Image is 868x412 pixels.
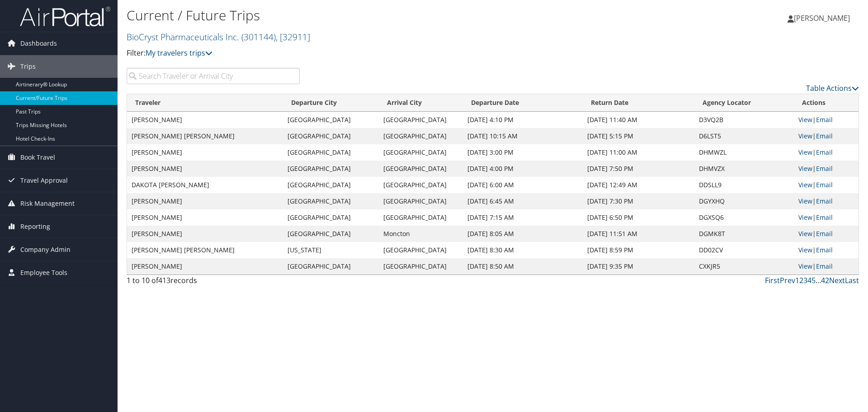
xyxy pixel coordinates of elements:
[20,6,110,27] img: airportal-logo.png
[583,161,694,177] td: [DATE] 7:50 PM
[379,226,463,242] td: Moncton
[694,144,794,161] td: DHMWZL
[241,31,276,43] span: ( 301144 )
[583,209,694,226] td: [DATE] 6:50 PM
[816,197,833,205] a: Email
[283,94,379,112] th: Departure City: activate to sort column ascending
[583,193,694,209] td: [DATE] 7:30 PM
[583,258,694,275] td: [DATE] 9:35 PM
[20,215,50,238] span: Reporting
[127,258,283,275] td: [PERSON_NAME]
[821,275,829,285] a: 42
[816,229,833,238] a: Email
[463,94,582,112] th: Departure Date: activate to sort column descending
[694,161,794,177] td: DHMVZX
[816,213,833,222] a: Email
[583,112,694,128] td: [DATE] 11:40 AM
[694,112,794,128] td: D3VQ2B
[799,275,803,285] a: 2
[463,112,582,128] td: [DATE] 4:10 PM
[694,128,794,144] td: D6LST5
[798,229,812,238] a: View
[694,242,794,258] td: DD02CV
[798,246,812,254] a: View
[20,261,67,284] span: Employee Tools
[20,238,71,261] span: Company Admin
[694,209,794,226] td: DGXSQ6
[20,146,55,169] span: Book Travel
[794,226,859,242] td: |
[794,209,859,226] td: |
[798,164,812,173] a: View
[694,94,794,112] th: Agency Locator: activate to sort column ascending
[798,115,812,124] a: View
[127,177,283,193] td: DAKOTA [PERSON_NAME]
[694,226,794,242] td: DGMK8T
[283,177,379,193] td: [GEOGRAPHIC_DATA]
[158,275,170,285] span: 413
[379,258,463,275] td: [GEOGRAPHIC_DATA]
[379,144,463,161] td: [GEOGRAPHIC_DATA]
[20,32,57,55] span: Dashboards
[379,193,463,209] td: [GEOGRAPHIC_DATA]
[379,242,463,258] td: [GEOGRAPHIC_DATA]
[816,132,833,140] a: Email
[798,132,812,140] a: View
[283,128,379,144] td: [GEOGRAPHIC_DATA]
[283,112,379,128] td: [GEOGRAPHIC_DATA]
[127,128,283,144] td: [PERSON_NAME] [PERSON_NAME]
[379,112,463,128] td: [GEOGRAPHIC_DATA]
[803,275,807,285] a: 3
[20,192,75,215] span: Risk Management
[463,193,582,209] td: [DATE] 6:45 AM
[127,68,300,84] input: Search Traveler or Arrival City
[127,226,283,242] td: [PERSON_NAME]
[811,275,816,285] a: 5
[283,161,379,177] td: [GEOGRAPHIC_DATA]
[794,128,859,144] td: |
[283,193,379,209] td: [GEOGRAPHIC_DATA]
[463,242,582,258] td: [DATE] 8:30 AM
[794,193,859,209] td: |
[816,148,833,156] a: Email
[583,94,694,112] th: Return Date: activate to sort column ascending
[816,180,833,189] a: Email
[794,144,859,161] td: |
[816,164,833,173] a: Email
[694,193,794,209] td: DGYXHQ
[798,213,812,222] a: View
[794,177,859,193] td: |
[798,262,812,270] a: View
[379,128,463,144] td: [GEOGRAPHIC_DATA]
[127,6,615,25] h1: Current / Future Trips
[829,275,845,285] a: Next
[780,275,795,285] a: Prev
[788,5,859,32] a: [PERSON_NAME]
[20,169,68,192] span: Travel Approval
[463,128,582,144] td: [DATE] 10:15 AM
[127,161,283,177] td: [PERSON_NAME]
[798,197,812,205] a: View
[794,242,859,258] td: |
[845,275,859,285] a: Last
[283,258,379,275] td: [GEOGRAPHIC_DATA]
[276,31,310,43] span: , [ 32911 ]
[765,275,780,285] a: First
[794,258,859,275] td: |
[583,242,694,258] td: [DATE] 8:59 PM
[694,177,794,193] td: DDSLL9
[127,31,310,43] a: BioCryst Pharmaceuticals Inc.
[379,94,463,112] th: Arrival City: activate to sort column ascending
[283,226,379,242] td: [GEOGRAPHIC_DATA]
[798,180,812,189] a: View
[146,48,212,58] a: My travelers trips
[463,144,582,161] td: [DATE] 3:00 PM
[463,258,582,275] td: [DATE] 8:50 AM
[583,128,694,144] td: [DATE] 5:15 PM
[807,275,811,285] a: 4
[20,55,36,78] span: Trips
[794,94,859,112] th: Actions
[127,47,615,59] p: Filter:
[127,112,283,128] td: [PERSON_NAME]
[463,161,582,177] td: [DATE] 4:00 PM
